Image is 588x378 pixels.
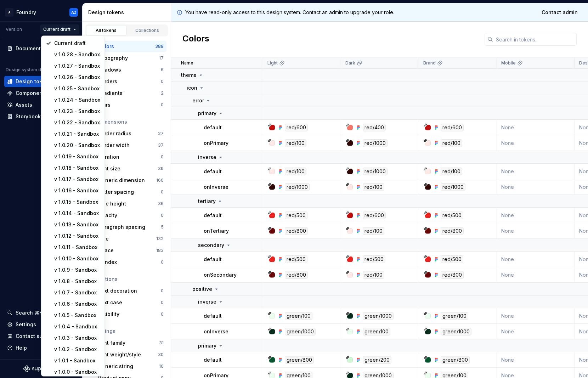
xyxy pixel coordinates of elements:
[54,221,100,228] div: v 1.0.13 - Sandbox
[54,198,100,205] div: v 1.0.15 - Sandbox
[54,357,100,364] div: v 1.0.1 - Sandbox
[54,176,100,183] div: v 1.0.17 - Sandbox
[54,210,100,217] div: v 1.0.14 - Sandbox
[54,323,100,330] div: v 1.0.4 - Sandbox
[54,244,100,251] div: v 1.0.11 - Sandbox
[54,278,100,285] div: v 1.0.8 - Sandbox
[54,62,100,69] div: v 1.0.27 - Sandbox
[54,51,100,58] div: v 1.0.28 - Sandbox
[54,334,100,342] div: v 1.0.3 - Sandbox
[54,130,100,137] div: v 1.0.21 - Sandbox
[54,85,100,92] div: v 1.0.25 - Sandbox
[54,96,100,103] div: v 1.0.24 - Sandbox
[54,142,100,149] div: v 1.0.20 - Sandbox
[54,153,100,160] div: v 1.0.19 - Sandbox
[54,289,100,296] div: v 1.0.7 - Sandbox
[54,74,100,81] div: v 1.0.26 - Sandbox
[54,187,100,194] div: v 1.0.16 - Sandbox
[54,108,100,115] div: v 1.0.23 - Sandbox
[54,232,100,239] div: v 1.0.12 - Sandbox
[54,164,100,171] div: v 1.0.18 - Sandbox
[54,119,100,126] div: v 1.0.22 - Sandbox
[54,266,100,273] div: v 1.0.9 - Sandbox
[54,300,100,308] div: v 1.0.6 - Sandbox
[54,346,100,353] div: v 1.0.2 - Sandbox
[54,312,100,319] div: v 1.0.5 - Sandbox
[54,368,100,376] div: v 1.0.0 - Sandbox
[54,255,100,262] div: v 1.0.10 - Sandbox
[54,40,100,47] div: Current draft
